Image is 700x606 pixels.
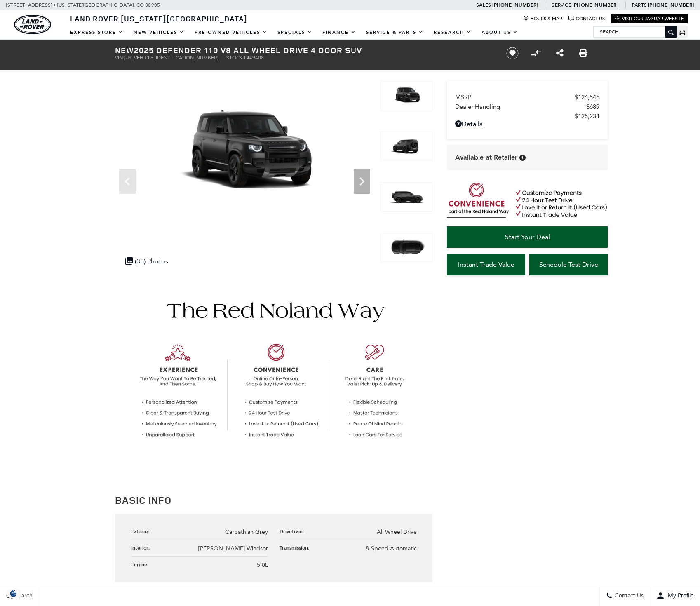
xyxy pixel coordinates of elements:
nav: Main Navigation [65,25,523,40]
a: New Vehicles [129,25,190,40]
img: New 2025 Carpathian Grey LAND ROVER V8 image 1 [381,81,432,110]
div: Drivetrain: [280,528,308,535]
iframe: YouTube video player [447,280,608,409]
span: $125,234 [575,113,599,120]
span: VIN: [115,55,124,61]
span: L449408 [244,55,264,61]
span: Instant Trade Value [458,261,514,268]
input: Search [594,27,676,37]
a: Dealer Handling $689 [455,103,599,110]
a: EXPRESS STORE [65,25,129,40]
span: My Profile [665,592,694,599]
img: New 2025 Carpathian Grey LAND ROVER V8 image 3 [381,182,432,212]
div: Interior: [131,544,154,551]
a: Start Your Deal [447,226,608,248]
a: Instant Trade Value [447,254,525,275]
img: New 2025 Carpathian Grey LAND ROVER V8 image 1 [115,81,374,227]
span: Service [552,2,571,8]
div: Exterior: [131,528,155,535]
span: MSRP [455,94,575,101]
img: New 2025 Carpathian Grey LAND ROVER V8 image 2 [381,132,432,161]
span: Contact Us [613,592,644,599]
span: Available at Retailer [455,153,517,162]
span: [PERSON_NAME] Windsor [198,545,268,552]
a: Specials [272,25,317,40]
h2: Basic Info [115,493,432,507]
span: Schedule Test Drive [539,261,598,268]
a: Schedule Test Drive [529,254,608,275]
span: Parts [632,2,647,8]
span: [US_VEHICLE_IDENTIFICATION_NUMBER] [124,55,218,61]
strong: New [115,45,134,56]
a: Print this New 2025 Defender 110 V8 All Wheel Drive 4 Door SUV [579,48,587,58]
button: Save vehicle [503,47,521,60]
span: $689 [586,103,599,110]
a: Land Rover [US_STATE][GEOGRAPHIC_DATA] [65,14,252,23]
span: All Wheel Drive [377,528,417,536]
a: MSRP $124,545 [455,94,599,101]
span: Land Rover [US_STATE][GEOGRAPHIC_DATA] [70,14,247,23]
img: Opt-Out Icon [4,589,23,598]
a: Finance [317,25,361,40]
button: Compare vehicle [530,47,542,59]
section: Click to Open Cookie Consent Modal [4,589,23,598]
a: Service & Parts [361,25,429,40]
span: 8-Speed Automatic [366,545,417,552]
div: Vehicle is in stock and ready for immediate delivery. Due to demand, availability is subject to c... [519,155,526,161]
div: (35) Photos [121,253,172,269]
a: Share this New 2025 Defender 110 V8 All Wheel Drive 4 Door SUV [556,48,564,58]
span: Start Your Deal [505,233,550,241]
div: Next [354,169,370,194]
a: Details [455,120,599,128]
a: $125,234 [455,113,599,120]
a: Contact Us [568,16,605,22]
button: Open user profile menu [650,585,700,606]
img: New 2025 Carpathian Grey LAND ROVER V8 image 4 [381,233,432,263]
a: Hours & Map [523,16,562,22]
a: [PHONE_NUMBER] [573,2,618,8]
span: Carpathian Grey [225,528,268,536]
a: About Us [477,25,523,40]
a: [STREET_ADDRESS] • [US_STATE][GEOGRAPHIC_DATA], CO 80905 [6,2,160,8]
span: Dealer Handling [455,103,586,110]
div: Engine: [131,561,153,568]
span: $124,545 [575,94,599,101]
a: [PHONE_NUMBER] [648,2,694,8]
a: [PHONE_NUMBER] [492,2,538,8]
h1: 2025 Defender 110 V8 All Wheel Drive 4 Door SUV [115,46,492,55]
a: Pre-Owned Vehicles [190,25,272,40]
img: Land Rover [14,15,51,34]
span: Sales [476,2,491,8]
div: Transmission: [280,544,314,551]
span: Stock: [226,55,244,61]
span: 5.0L [257,561,268,568]
a: land-rover [14,15,51,34]
a: Visit Our Jaguar Website [615,16,684,22]
a: Research [429,25,477,40]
